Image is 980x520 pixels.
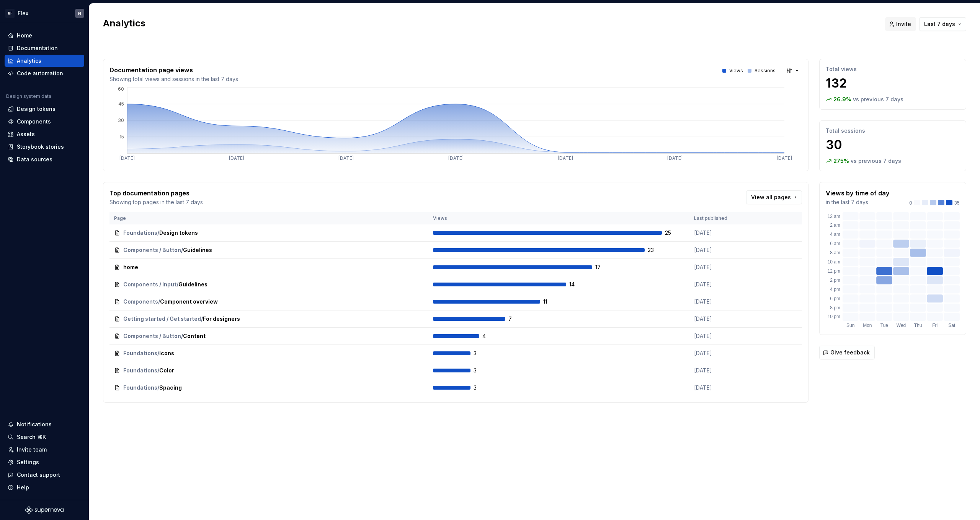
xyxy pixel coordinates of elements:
[123,263,138,271] span: home
[25,506,64,514] a: Supernova Logo
[948,323,955,328] text: Sat
[118,101,124,107] tspan: 45
[826,198,890,206] p: in the last 7 days
[123,229,157,237] span: Foundations
[6,93,51,99] div: Design system data
[924,20,955,28] span: Last 7 days
[5,115,84,128] a: Components
[123,246,181,254] span: Components / Button
[474,367,493,374] span: 3
[17,156,52,163] div: Data sources
[667,155,683,161] tspan: [DATE]
[694,298,751,305] p: [DATE]
[5,153,84,166] a: Data sources
[17,32,32,39] div: Home
[828,314,840,319] text: 10 pm
[157,367,159,374] span: /
[183,332,206,340] span: Content
[5,67,84,80] a: Code automation
[109,188,203,198] p: Top documentation pages
[694,263,751,271] p: [DATE]
[5,9,15,18] div: BF
[830,287,840,292] text: 4 pm
[159,384,182,392] span: Spacing
[909,200,912,206] p: 0
[158,298,160,305] span: /
[176,281,178,288] span: /
[123,332,181,340] span: Components / Button
[833,96,851,103] p: 26.9 %
[181,332,183,340] span: /
[853,96,903,103] p: vs previous 7 days
[17,57,41,65] div: Analytics
[694,229,751,237] p: [DATE]
[5,481,84,494] button: Help
[665,229,685,237] span: 25
[569,281,589,288] span: 14
[508,315,528,323] span: 7
[17,458,39,466] div: Settings
[17,118,51,125] div: Components
[5,444,84,456] a: Invite team
[103,17,876,29] h2: Analytics
[17,70,63,77] div: Code automation
[919,17,966,31] button: Last 7 days
[448,155,464,161] tspan: [DATE]
[229,155,244,161] tspan: [DATE]
[123,281,176,288] span: Components / Input
[17,421,52,428] div: Notifications
[157,384,159,392] span: /
[826,137,960,153] p: 30
[694,367,751,374] p: [DATE]
[123,349,157,357] span: Foundations
[755,68,776,74] p: Sessions
[830,296,840,301] text: 6 pm
[5,42,84,54] a: Documentation
[157,229,159,237] span: /
[830,305,840,310] text: 8 pm
[157,349,159,357] span: /
[78,10,81,16] div: N
[17,446,47,453] div: Invite team
[17,484,29,491] div: Help
[123,298,158,305] span: Components
[123,367,157,374] span: Foundations
[17,471,60,479] div: Contact support
[5,456,84,468] a: Settings
[18,10,28,17] div: Flex
[830,232,840,237] text: 4 am
[826,76,960,91] p: 132
[777,155,792,161] tspan: [DATE]
[909,200,960,206] div: 35
[474,349,493,357] span: 3
[17,433,46,441] div: Search ⌘K
[5,418,84,431] button: Notifications
[5,141,84,153] a: Storybook stories
[123,315,201,323] span: Getting started / Get started
[201,315,203,323] span: /
[123,384,157,392] span: Foundations
[828,259,840,265] text: 10 am
[17,44,58,52] div: Documentation
[474,384,493,392] span: 3
[846,323,854,328] text: Sun
[5,55,84,67] a: Analytics
[826,65,960,73] p: Total views
[830,241,840,246] text: 6 am
[118,117,124,123] tspan: 30
[5,431,84,443] button: Search ⌘K
[160,298,218,305] span: Component overview
[17,130,35,138] div: Assets
[751,193,791,201] span: View all pages
[819,346,875,359] button: Give feedback
[203,315,240,323] span: For designers
[5,469,84,481] button: Contact support
[558,155,573,161] tspan: [DATE]
[830,223,840,228] text: 2 am
[826,188,890,198] p: Views by time of day
[694,315,751,323] p: [DATE]
[338,155,354,161] tspan: [DATE]
[159,349,174,357] span: Icons
[830,278,840,283] text: 2 pm
[746,190,802,204] a: View all pages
